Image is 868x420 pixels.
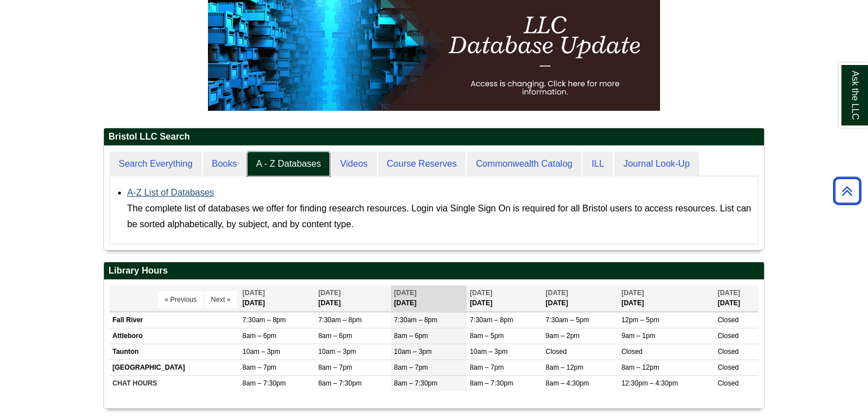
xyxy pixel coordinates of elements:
[104,128,764,146] h2: Bristol LLC Search
[622,379,678,387] span: 12:30pm – 4:30pm
[318,379,362,387] span: 8am – 7:30pm
[546,316,589,324] span: 7:30am – 5pm
[622,332,656,340] span: 9am – 1pm
[318,332,352,340] span: 8am – 6pm
[470,289,492,297] span: [DATE]
[247,151,330,177] a: A - Z Databases
[718,332,739,340] span: Closed
[394,332,428,340] span: 8am – 6pm
[242,289,265,297] span: [DATE]
[391,285,467,311] th: [DATE]
[318,348,356,356] span: 10am – 3pm
[546,379,589,387] span: 8am – 4:30pm
[110,360,240,376] td: [GEOGRAPHIC_DATA]
[315,285,391,311] th: [DATE]
[110,151,202,177] a: Search Everything
[622,363,659,371] span: 8am – 12pm
[715,285,758,311] th: [DATE]
[470,379,513,387] span: 8am – 7:30pm
[543,285,619,311] th: [DATE]
[110,376,240,392] td: CHAT HOURS
[614,151,698,177] a: Journal Look-Up
[242,379,286,387] span: 8am – 7:30pm
[470,332,504,340] span: 8am – 5pm
[127,188,214,197] a: A-Z List of Databases
[242,348,280,356] span: 10am – 3pm
[242,316,286,324] span: 7:30am – 8pm
[619,285,715,311] th: [DATE]
[546,348,567,356] span: Closed
[470,348,507,356] span: 10am – 3pm
[318,363,352,371] span: 8am – 7pm
[394,348,432,356] span: 10am – 3pm
[718,379,739,387] span: Closed
[110,312,240,328] td: Fall River
[318,316,362,324] span: 7:30am – 8pm
[829,183,865,198] a: Back to Top
[718,316,739,324] span: Closed
[622,348,643,356] span: Closed
[546,332,580,340] span: 9am – 2pm
[394,289,416,297] span: [DATE]
[242,363,276,371] span: 8am – 7pm
[622,316,659,324] span: 12pm – 5pm
[242,332,276,340] span: 8am – 6pm
[104,262,764,280] h2: Library Hours
[467,151,581,177] a: Commonwealth Catalog
[394,363,428,371] span: 8am – 7pm
[240,285,315,311] th: [DATE]
[394,379,437,387] span: 8am – 7:30pm
[331,151,377,177] a: Videos
[583,151,613,177] a: ILL
[127,201,752,232] div: The complete list of databases we offer for finding research resources. Login via Single Sign On ...
[203,151,246,177] a: Books
[470,316,513,324] span: 7:30am – 8pm
[318,289,341,297] span: [DATE]
[546,289,568,297] span: [DATE]
[205,291,237,308] button: Next »
[546,363,584,371] span: 8am – 12pm
[718,348,739,356] span: Closed
[470,363,504,371] span: 8am – 7pm
[394,316,437,324] span: 7:30am – 8pm
[158,291,203,308] button: « Previous
[378,151,466,177] a: Course Reserves
[622,289,644,297] span: [DATE]
[110,344,240,360] td: Taunton
[110,328,240,344] td: Attleboro
[467,285,542,311] th: [DATE]
[718,289,740,297] span: [DATE]
[718,363,739,371] span: Closed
